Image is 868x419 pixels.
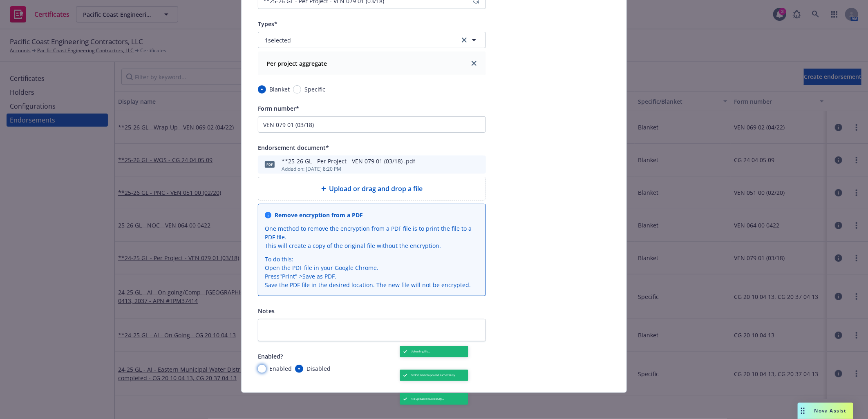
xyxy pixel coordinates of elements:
input: Blanket [258,85,266,94]
span: Uploading file... [411,350,430,354]
input: Disabled [295,365,303,373]
span: Blanket [269,85,290,94]
span: Specific [304,85,325,94]
span: Enabled? [258,352,283,360]
span: Form number* [258,105,299,112]
span: Disabled [306,364,331,373]
li: Press " Print " > Save as PDF. [265,272,479,281]
span: 1 selected [265,36,291,45]
input: Enabled [258,365,266,373]
span: Enabled [269,364,292,373]
span: Endorsement updated successfully. [411,373,456,377]
button: preview file [475,160,483,169]
div: Upload or drag and drop a file [258,177,486,201]
button: Nova Assist [798,403,853,419]
div: Remove encryption from a PDF [275,211,363,219]
a: close [469,58,479,68]
button: download file [462,160,469,169]
button: 1selectedclear selection [258,32,486,48]
span: File uploaded succesfully... [411,397,444,401]
span: pdf [265,161,275,167]
li: Save the PDF file in the desired location. The new file will not be encrypted. [265,281,479,289]
span: Upload or drag and drop a file [329,184,423,194]
span: Nova Assist [814,407,847,414]
input: Specific [293,85,301,94]
div: Drag to move [798,403,808,419]
div: To do this: [265,255,479,289]
span: Endorsement document* [258,144,329,152]
div: Added on: [DATE] 8:20 PM [282,165,415,172]
a: clear selection [459,35,469,45]
div: **25-26 GL - Per Project - VEN 079 01 (03/18) .pdf [282,157,415,165]
span: Notes [258,307,275,315]
li: Open the PDF file in your Google Chrome. [265,263,479,272]
span: Types* [258,20,277,28]
strong: Per project aggregate [266,60,327,67]
div: One method to remove the encryption from a PDF file is to print the file to a PDF file. This will... [265,224,479,250]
